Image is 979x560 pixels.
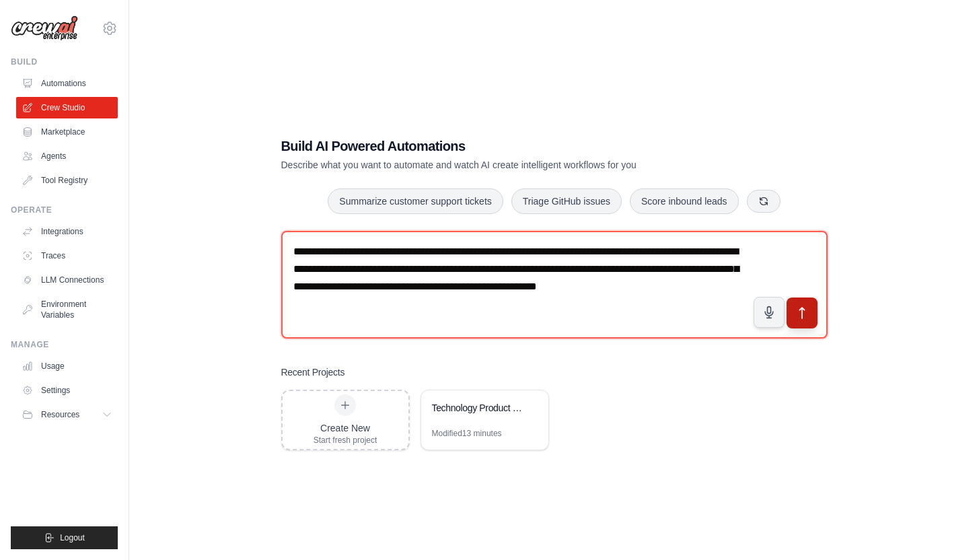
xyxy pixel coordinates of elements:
div: Build [11,57,118,67]
a: Traces [16,245,118,267]
div: Start fresh project [314,435,377,446]
span: Logout [60,532,85,543]
button: Logout [11,526,118,549]
div: Create New [314,421,377,435]
span: Resources [41,409,79,420]
h3: Recent Projects [281,365,345,379]
button: Resources [16,404,118,425]
button: Get new suggestions [747,190,781,213]
a: Settings [16,380,118,401]
a: Marketplace [16,121,118,143]
div: Operate [11,205,118,215]
iframe: Chat Widget [912,495,979,560]
div: Technology Product Research Automation [432,401,524,415]
a: Agents [16,145,118,167]
a: Crew Studio [16,97,118,118]
a: Tool Registry [16,170,118,191]
a: Integrations [16,221,118,242]
p: Describe what you want to automate and watch AI create intelligent workflows for you [281,158,733,172]
div: Modified 13 minutes [432,428,502,439]
a: Automations [16,73,118,94]
button: Triage GitHub issues [511,188,622,214]
a: LLM Connections [16,269,118,291]
img: Logo [11,15,78,41]
a: Usage [16,355,118,377]
div: Manage [11,339,118,350]
button: Click to speak your automation idea [754,297,785,328]
h1: Build AI Powered Automations [281,137,733,155]
button: Summarize customer support tickets [328,188,503,214]
button: Score inbound leads [630,188,739,214]
a: Environment Variables [16,293,118,326]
